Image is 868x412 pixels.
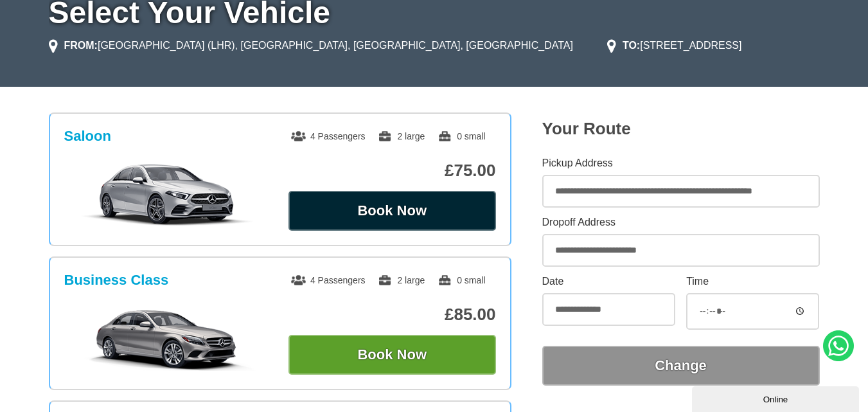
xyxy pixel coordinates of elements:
label: Dropoff Address [542,217,820,228]
img: Saloon [71,163,264,227]
span: 4 Passengers [291,131,366,141]
li: [GEOGRAPHIC_DATA] (LHR), [GEOGRAPHIC_DATA], [GEOGRAPHIC_DATA], [GEOGRAPHIC_DATA] [49,38,573,53]
p: £85.00 [288,305,496,325]
h3: Business Class [64,272,169,289]
button: Book Now [288,335,496,375]
img: Business Class [71,307,264,371]
p: £75.00 [288,161,496,181]
h2: Your Route [542,119,820,139]
span: 2 large [378,275,425,285]
h3: Saloon [64,128,111,145]
span: 0 small [438,275,485,285]
button: Book Now [288,191,496,231]
span: 2 large [378,131,425,141]
span: 4 Passengers [291,275,366,285]
button: Change [542,346,820,386]
strong: TO: [623,40,640,51]
span: 0 small [438,131,485,141]
li: [STREET_ADDRESS] [607,38,742,53]
strong: FROM: [64,40,98,51]
label: Time [686,276,819,287]
label: Date [542,276,675,287]
label: Pickup Address [542,158,820,168]
iframe: chat widget [692,384,862,412]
